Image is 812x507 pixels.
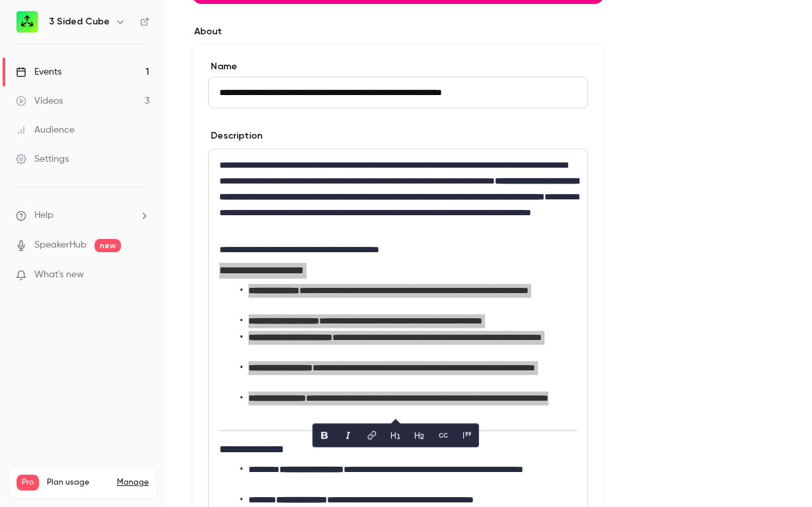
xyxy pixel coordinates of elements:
[17,475,39,490] span: Pro
[16,209,149,222] li: help-dropdown-opener
[34,209,54,222] span: Help
[208,129,262,143] label: Description
[457,425,478,446] button: blockquote
[16,94,63,108] div: Videos
[49,15,110,28] h6: 3 Sided Cube
[94,239,121,252] span: new
[117,477,149,488] a: Manage
[16,65,61,79] div: Events
[34,268,84,282] span: What's new
[17,11,38,32] img: 3 Sided Cube
[16,152,69,166] div: Settings
[361,425,383,446] button: link
[208,60,588,73] label: Name
[192,25,605,38] label: About
[47,477,109,488] span: Plan usage
[314,425,335,446] button: bold
[133,269,149,281] iframe: Noticeable Trigger
[34,238,87,252] a: SpeakerHub
[338,425,359,446] button: italic
[16,123,75,137] div: Audience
